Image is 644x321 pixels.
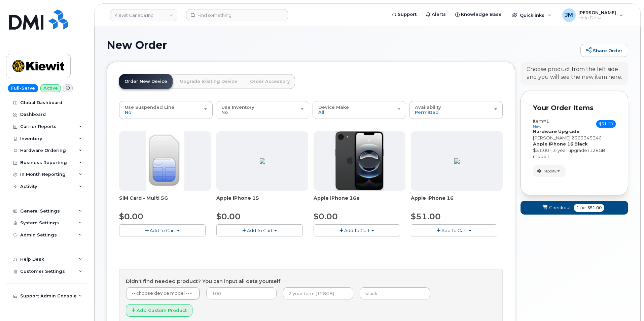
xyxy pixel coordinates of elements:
[216,212,241,221] span: $0.00
[360,287,430,299] input: black
[521,201,628,215] button: Checkout 1 for $51.00
[415,104,441,110] span: Availability
[119,195,211,208] div: SIM Card - Multi 5G
[314,224,400,236] button: Add To Cart
[125,109,131,115] span: No
[283,287,353,299] input: 2 year term (128GB)
[533,103,616,113] p: Your Order Items
[126,287,200,299] a: -- choose device model --
[533,129,579,134] strong: Hardware Upgrade
[119,212,143,221] span: $0.00
[549,204,571,211] span: Checkout
[221,109,228,115] span: No
[543,168,557,174] span: Modify
[221,104,254,110] span: Use Inventory
[206,287,277,299] input: 100
[415,109,439,115] span: Permitted
[533,119,549,128] h3: Item
[574,141,588,147] strong: Black
[216,101,309,119] button: Use Inventory No
[576,205,579,211] span: 1
[580,44,628,57] a: Share Order
[409,101,503,119] button: Availability Permitted
[543,118,549,124] span: #1
[615,292,639,316] iframe: Messenger Launcher
[119,74,173,89] a: Order New Device
[126,279,496,284] h4: Didn't find needed product? You can input all data yourself
[260,158,265,164] img: 96FE4D95-2934-46F2-B57A-6FE1B9896579.png
[533,165,566,177] button: Modify
[175,74,243,89] a: Upgrade Existing Device
[132,291,189,296] span: -- choose device model --
[411,224,497,236] button: Add To Cart
[119,101,213,119] button: Use Suspended Line No
[441,228,467,233] span: Add To Cart
[247,228,273,233] span: Add To Cart
[146,131,184,191] img: 00D627D4-43E9-49B7-A367-2C99342E128C.jpg
[216,195,308,208] div: Apple iPhone 15
[216,224,303,236] button: Add To Cart
[411,195,503,208] div: Apple iPhone 16
[411,212,441,221] span: $51.00
[454,158,460,164] img: 1AD8B381-DE28-42E7-8D9B-FF8D21CC6502.png
[533,147,616,160] div: $51.00 - 3-year upgrade (128GB model)
[587,205,602,211] span: $51.00
[318,109,324,115] span: All
[533,135,570,140] span: [PERSON_NAME]
[596,120,616,128] span: $51.00
[107,39,577,51] h1: New Order
[125,104,174,110] span: Use Suspended Line
[571,135,602,140] span: 2363345346
[533,141,573,147] strong: Apple iPhone 16
[318,104,349,110] span: Device Make
[533,124,541,129] small: new
[314,212,338,221] span: $0.00
[335,131,384,191] img: iPhone_16e_pic.PNG
[245,74,295,89] a: Order Accessory
[313,101,406,119] button: Device Make All
[579,205,587,211] span: for
[314,195,405,208] div: Apple iPhone 16e
[126,304,192,317] button: Add Custom Product
[119,224,206,236] button: Add To Cart
[150,228,175,233] span: Add To Cart
[527,66,622,81] div: Choose product from the left side and you will see the new item here.
[344,228,370,233] span: Add To Cart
